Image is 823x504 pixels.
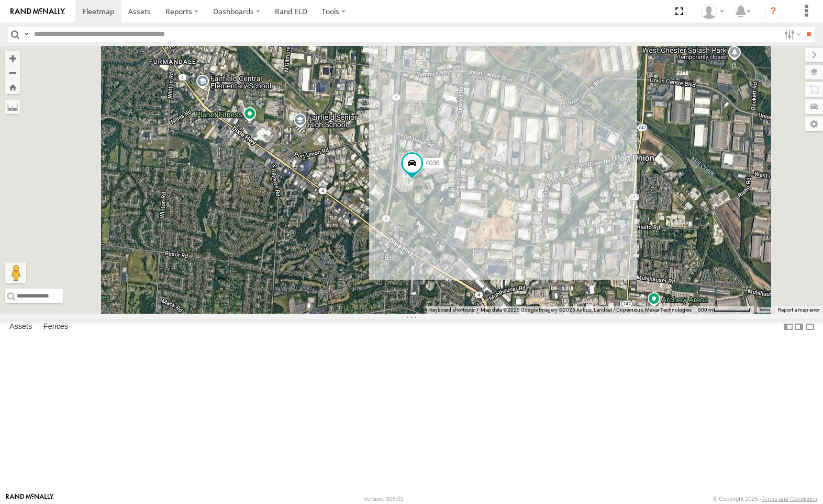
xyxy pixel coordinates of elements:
label: Search Query [22,27,30,42]
button: Zoom Home [5,80,20,94]
label: Fences [38,319,73,334]
label: Dock Summary Table to the Right [794,319,804,335]
div: Mike Seta [697,4,728,19]
a: Report a map error [778,307,820,313]
button: Map Scale: 500 m per 68 pixels [695,306,754,314]
i: ? [765,3,782,20]
a: Terms and Conditions [762,496,817,502]
div: © Copyright 2025 - [713,496,817,502]
label: Dock Summary Table to the Left [783,319,794,335]
img: rand-logo.svg [10,8,65,15]
button: Zoom in [5,51,20,65]
label: Measure [5,99,20,114]
button: Zoom out [5,65,20,80]
a: Terms (opens in new tab) [759,308,770,312]
button: Keyboard shortcuts [429,306,474,314]
button: Drag Pegman onto the map to open Street View [5,262,26,283]
div: Version: 308.01 [364,496,404,502]
span: 500 m [698,307,713,313]
label: Assets [4,319,37,334]
label: Map Settings [805,117,823,131]
span: Map data ©2025 Google Imagery ©2025 Airbus, Landsat / Copernicus, Maxar Technologies [481,307,692,313]
span: 4036 [426,159,440,167]
label: Hide Summary Table [805,319,815,335]
a: Visit our Website [6,494,54,504]
label: Search Filter Options [780,27,803,42]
